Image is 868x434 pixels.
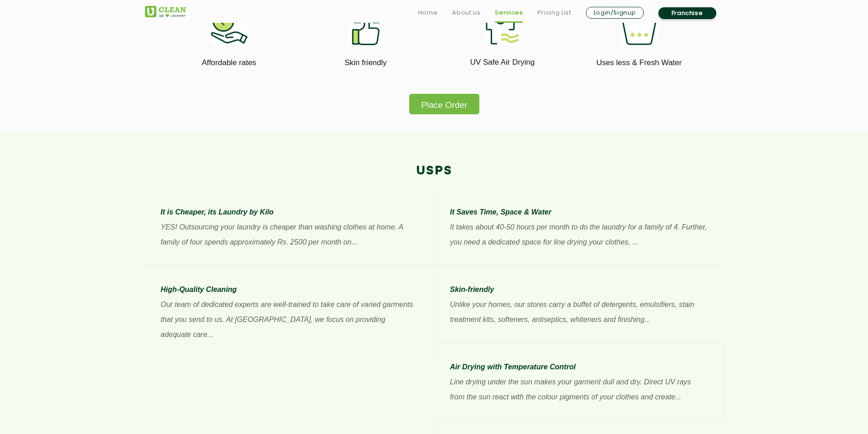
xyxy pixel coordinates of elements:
img: skin_friendly_11zon.webp [348,9,384,45]
p: Affordable rates [168,56,291,69]
img: affordable_rates_11zon.webp [211,9,247,45]
p: Skin friendly [304,56,427,69]
p: Skin-friendly [450,282,708,297]
img: uv_safe_air_drying_11zon.webp [486,18,519,45]
a: Services [495,7,523,18]
p: High-Quality Cleaning [161,282,418,297]
a: About us [452,7,480,18]
button: Place Order [409,94,479,114]
p: UV Safe Air Drying [441,56,564,68]
img: uses_less_fresh_water_11zon.webp [621,14,658,45]
p: Uses less & Fresh Water [578,56,701,69]
p: Line drying under the sun makes your garment dull and dry. Direct UV rays from the sun react with... [450,374,707,404]
p: Our team of dedicated experts are well-trained to take care of varied garments that you send to u... [161,297,418,342]
p: Unlike your homes, our stores carry a buffet of detergents, emulsifiers, stain treatment kits, so... [450,297,708,327]
p: YES! Outsourcing your laundry is cheaper than washing clothes at home. A family of four spends ap... [161,220,418,250]
a: Franchise [658,7,716,19]
a: Login/Signup [586,7,644,19]
a: Home [418,7,438,18]
p: It is Cheaper, its Laundry by Kilo [161,204,418,220]
p: It takes about 40-50 hours per month to do the laundry for a family of 4. Further, you need a ded... [450,220,708,250]
img: UClean Laundry and Dry Cleaning [145,6,186,17]
a: Pricing List [538,7,571,18]
p: Air Drying with Temperature Control [450,359,707,374]
h2: USPs [145,163,724,179]
p: It Saves Time, Space & Water [450,204,708,220]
